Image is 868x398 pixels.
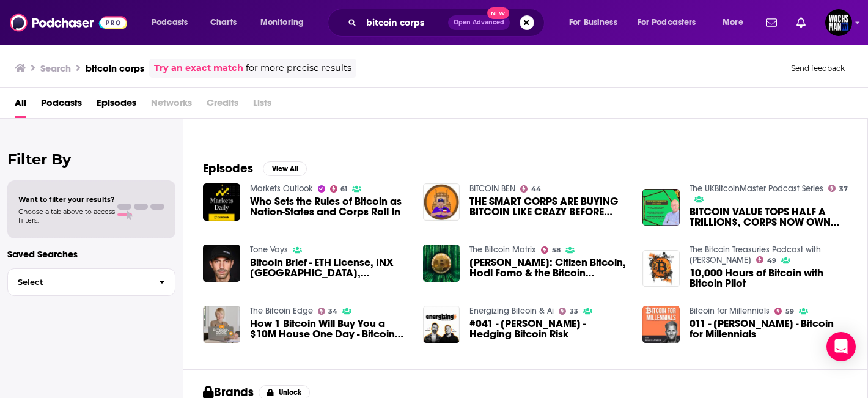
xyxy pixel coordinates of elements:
span: More [723,14,743,31]
span: 33 [570,309,578,314]
a: EpisodesView All [203,161,307,176]
a: 59 [774,308,794,315]
button: open menu [561,13,633,32]
span: 58 [552,248,561,253]
img: BITCOIN VALUE TOPS HALF A TRILLION$, CORPS NOW OWN $30B IN BTC, BTC ON TRACK TO BEAT BERKS HATHAWAY [642,189,680,226]
a: 33 [559,308,578,315]
button: Select [7,268,175,296]
a: Try an exact match [154,61,243,75]
button: Open AdvancedNew [448,15,510,30]
a: Charts [202,13,244,32]
img: Who Sets the Rules of Bitcoin as Nation-States and Corps Roll In [203,183,240,221]
a: The Bitcoin Edge [250,306,313,316]
a: 61 [330,185,348,193]
span: Select [8,278,149,286]
a: Markets Outlook [250,183,313,194]
img: 10,000 Hours of Bitcoin with Bitcoin Pilot [642,250,680,287]
button: View All [263,161,307,176]
span: Networks [151,93,192,118]
button: open menu [630,13,714,32]
a: The UKBitcoinMaster Podcast Series [690,183,823,194]
a: The Bitcoin Treasuries Podcast with Tim Kotzman [690,245,821,265]
button: open menu [714,13,759,32]
a: Energizing Bitcoin & Ai [469,306,554,316]
h3: bitcoin corps [86,62,144,74]
a: Podcasts [41,93,82,118]
input: Search podcasts, credits, & more... [361,13,448,32]
span: 37 [839,186,848,192]
h3: Search [40,62,71,74]
a: 10,000 Hours of Bitcoin with Bitcoin Pilot [690,268,848,289]
img: 011 - Mickey Koss - Bitcoin for Millennials [642,306,680,343]
span: 34 [328,309,337,314]
a: How 1 Bitcoin Will Buy You a $10M House One Day - Bitcoin Pilot [250,319,408,339]
a: THE SMART CORPS ARE BUYING BITCOIN LIKE CRAZY BEFORE _THE GREAT RESET_,SO SHOULD YOU!! [469,196,628,217]
h2: Filter By [7,150,175,168]
img: How 1 Bitcoin Will Buy You a $10M House One Day - Bitcoin Pilot [203,306,240,343]
a: Show notifications dropdown [761,12,782,33]
button: Show profile menu [825,9,852,36]
span: Open Advanced [454,20,504,26]
span: [PERSON_NAME]: Citizen Bitcoin, Hodl Fomo & the Bitcoin Renaissance [469,257,628,278]
a: All [15,93,26,118]
span: #041 - [PERSON_NAME] - Hedging Bitcoin Risk [469,319,628,339]
p: Saved Searches [7,248,175,260]
a: Bitcoin for Millennials [690,306,770,316]
span: For Business [569,14,617,31]
a: Who Sets the Rules of Bitcoin as Nation-States and Corps Roll In [250,196,408,217]
a: Tone Vays [250,245,288,255]
a: Episodes [97,93,136,118]
a: 37 [828,185,848,192]
button: open menu [252,13,320,32]
a: Bitcoin Brief - ETH License, INX Token, Samourai vs Wasabi & More Corps Buy BTC [203,245,240,282]
span: for more precise results [246,61,351,75]
a: 49 [756,256,776,263]
span: 44 [531,186,541,192]
a: Show notifications dropdown [792,12,811,33]
button: Send feedback [787,63,848,73]
img: #041 - Alex Blume - Hedging Bitcoin Risk [423,306,460,343]
span: Want to filter your results? [18,195,115,204]
a: 44 [520,185,541,193]
span: New [487,7,509,19]
a: The Bitcoin Matrix [469,245,536,255]
div: Open Intercom Messenger [826,332,856,361]
img: User Profile [825,9,852,36]
span: For Podcasters [638,14,696,31]
a: 58 [541,246,561,254]
span: Choose a tab above to access filters. [18,207,115,224]
a: BITCOIN BEN [469,183,515,194]
img: THE SMART CORPS ARE BUYING BITCOIN LIKE CRAZY BEFORE _THE GREAT RESET_,SO SHOULD YOU!! [423,183,460,221]
img: Brady Swenson: Citizen Bitcoin, Hodl Fomo & the Bitcoin Renaissance [423,245,460,282]
a: #041 - Alex Blume - Hedging Bitcoin Risk [469,319,628,339]
span: Podcasts [152,14,188,31]
span: Lists [253,93,271,118]
button: open menu [143,13,204,32]
span: Bitcoin Brief - ETH License, INX [GEOGRAPHIC_DATA], Samourai vs Wasabi & More Corps Buy BTC [250,257,408,278]
div: Search podcasts, credits, & more... [339,9,556,37]
img: Podchaser - Follow, Share and Rate Podcasts [10,11,127,34]
a: BITCOIN VALUE TOPS HALF A TRILLION$, CORPS NOW OWN $30B IN BTC, BTC ON TRACK TO BEAT BERKS HATHAWAY [690,207,848,227]
span: 011 - [PERSON_NAME] - Bitcoin for Millennials [690,319,848,339]
span: 49 [767,258,776,263]
span: Monitoring [260,14,304,31]
span: 61 [340,186,347,192]
span: Credits [207,93,238,118]
a: Brady Swenson: Citizen Bitcoin, Hodl Fomo & the Bitcoin Renaissance [469,257,628,278]
a: Bitcoin Brief - ETH License, INX Token, Samourai vs Wasabi & More Corps Buy BTC [250,257,408,278]
span: Charts [210,14,237,31]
